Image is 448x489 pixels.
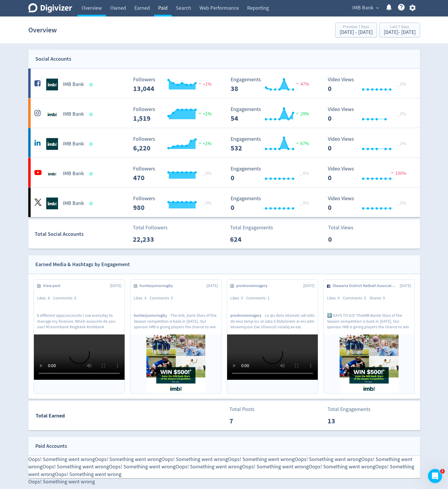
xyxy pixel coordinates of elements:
img: positive-performance.svg [197,141,203,145]
span: expand_more [375,5,380,11]
span: _ 0% [397,81,406,87]
img: positive-performance.svg [295,141,300,145]
a: View post[DATE]Likes8Comments06 different apps/accounts I use everyday to manage my finances. Whi... [34,280,125,393]
a: IMB Bank undefinedIMB Bank Followers --- Followers 13,044 <1% Engagements 38 Engagements 38 47% V... [28,69,420,98]
span: _ 0% [397,200,406,206]
span: Data last synced: 25 Sep 2025, 8:02am (AEST) [89,172,94,175]
h5: IMB Bank [63,140,84,147]
span: [DATE] [303,283,315,289]
div: Likes [37,295,53,301]
h5: IMB Bank [63,111,84,118]
p: 13 [328,416,361,426]
div: Last 7 Days [384,25,416,30]
span: Data last synced: 24 Sep 2025, 1:02pm (AEST) [89,202,94,205]
span: _ 0% [397,141,406,147]
span: 1 [267,295,270,301]
p: Total Followers [133,224,168,232]
a: hunterjuniorrugby[DATE]Likes4Comments0hunterjuniorrugbyThe imb_bank Stars of the Season competiti... [130,280,221,393]
span: 0 [383,295,385,301]
p: 3️⃣ DAYS TO GO! TheIMB Bankk Stars of the Season competition is back in [DATE]. Our sponsor IMB i... [327,313,411,329]
span: [DATE] [206,283,218,289]
span: Oops! Something went wrong [295,456,361,463]
span: Illawarra District Netball Association [333,283,399,289]
img: IMB Bank undefined [46,168,58,180]
h5: IMB Bank [63,200,84,207]
span: hunterjuniorrugby [140,283,176,289]
svg: Engagements 0 [228,196,316,211]
div: Paid Accounts [35,442,67,450]
svg: Video Views 0 [325,136,413,152]
span: 67% [295,141,309,147]
div: Earned Media & Hashtags by Engagement [35,260,130,269]
span: Oops! Something went wrong [95,456,161,463]
a: Illawarra District Netball Association[DATE]Likes0Comments0Shares03️⃣ DAYS TO GO! TheIMB Bankk St... [324,280,414,393]
span: Oops! Something went wrong [28,463,414,478]
span: 29% [295,111,309,117]
svg: Video Views 0 [325,166,413,182]
div: Comments [53,295,80,301]
button: Previous 7 Days[DATE] - [DATE] [335,23,377,37]
img: IMB Bank undefined [46,79,58,90]
div: Shares [369,295,388,301]
img: negative-performance.svg [197,81,203,86]
button: IMB Bank [350,3,381,13]
span: Oops! Something went wrong [28,456,95,463]
span: Data last synced: 24 Sep 2025, 4:01pm (AEST) [89,142,94,146]
span: _ 0% [202,170,211,176]
span: _ 0% [202,200,211,206]
span: Oops! Something went wrong [28,478,95,485]
svg: Video Views 0 [325,77,413,92]
span: 47% [295,81,309,87]
div: Likes [230,295,246,301]
span: Oops! Something went wrong [161,456,228,463]
p: Total Engagements [328,405,371,413]
div: Comments [343,295,369,301]
div: Likes [134,295,150,301]
p: Total Engagements [230,224,273,232]
div: Likes [327,295,343,301]
span: 1 [440,469,445,474]
span: 4 [144,295,146,301]
a: Total EarnedTotal Posts7Total Engagements13 [28,401,420,430]
a: prodroneimagery[DATE]Likes0Comments1prodroneimageryLo ips dolo sitametc adi elits do eius temp in... [227,280,318,393]
span: 0 [74,295,76,301]
span: _ 0% [397,111,406,117]
p: 22,233 [133,234,167,245]
span: <1% [197,141,211,147]
div: Total Social Accounts [35,230,129,238]
span: Oops! Something went wrong [28,456,412,470]
span: Oops! Something went wrong [42,463,109,470]
span: 100% [389,170,406,176]
p: Lo ips dolo sitametc adi elits do eius temp inc ut labo 0 Etdolorem al eni adm Veniamquisn Exe Ul... [230,313,315,329]
span: Oops! Something went wrong [228,456,295,463]
span: Data last synced: 24 Sep 2025, 7:01pm (AEST) [89,83,94,86]
span: Oops! Something went wrong [109,463,176,470]
span: Oops! Something went wrong [176,463,242,470]
div: Comments [246,295,273,301]
div: Total Earned [29,412,224,420]
span: <1% [197,81,211,87]
div: Previous 7 Days [340,25,373,30]
svg: Followers --- [130,166,219,182]
a: IMB Bank undefinedIMB Bank Followers --- _ 0% Followers 470 Engagements 0 Engagements 0 _ 0% Vide... [28,158,420,187]
span: Oops! Something went wrong [309,463,375,470]
span: hunterjuniorrugby [134,313,170,318]
span: [DATE] [110,283,121,289]
img: positive-performance.svg [295,111,300,115]
iframe: Intercom live chat [428,469,442,483]
svg: Engagements 532 [228,136,316,152]
img: IMB Bank undefined [46,138,58,150]
svg: Followers --- [130,107,219,122]
p: 624 [230,234,264,245]
p: 0 [328,234,362,245]
span: _ 0% [300,170,309,176]
svg: Followers --- [130,196,219,211]
h5: IMB Bank [63,170,84,177]
svg: Video Views 0 [325,107,413,122]
span: [DATE] [400,283,411,289]
img: IMB Bank undefined [46,198,58,209]
a: IMB Bank undefinedIMB Bank Followers --- Followers 6,220 <1% Engagements 532 Engagements 532 67% ... [28,128,420,158]
span: 0 [338,295,340,301]
span: 8 [48,295,50,301]
span: Oops! Something went wrong [242,463,309,470]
